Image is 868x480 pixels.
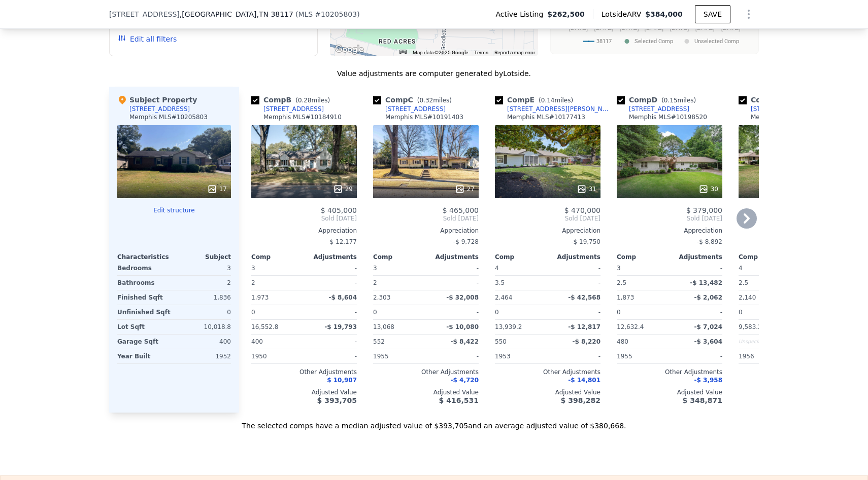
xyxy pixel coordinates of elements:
div: - [306,276,357,290]
span: 0 [495,309,499,316]
div: 30 [698,184,718,194]
div: Comp [617,253,670,261]
div: The selected comps have a median adjusted value of $393,705 and an average adjusted value of $380... [109,413,759,431]
span: 12,632.4 [617,323,644,330]
text: 38117 [596,38,612,45]
a: Report a map error [494,50,535,55]
span: -$ 7,024 [694,323,722,330]
div: Memphis MLS # 10191403 [385,113,463,121]
span: ( miles) [535,97,577,104]
div: Comp E [495,95,577,105]
a: [STREET_ADDRESS] [617,105,689,113]
span: $384,000 [645,10,683,18]
span: 2,140 [739,294,756,301]
span: ( miles) [291,97,334,104]
div: 1953 [495,349,546,363]
div: Other Adjustments [617,368,722,376]
div: Appreciation [495,227,600,235]
div: Comp [251,253,304,261]
span: 0.14 [541,97,555,104]
div: - [550,305,600,319]
div: - [672,261,722,275]
span: 400 [251,338,263,345]
text: [DATE] [594,24,614,31]
div: 1952 [176,349,231,363]
div: Comp B [251,95,334,105]
div: Adjusted Value [373,388,479,396]
text: [DATE] [670,24,689,31]
div: Memphis MLS # 10177413 [507,113,585,121]
div: Adjustments [304,253,357,261]
div: Other Adjustments [495,368,600,376]
div: 29 [333,184,353,194]
img: Google [332,43,366,56]
text: [DATE] [569,24,588,31]
div: [STREET_ADDRESS] [629,105,689,113]
div: Adjustments [426,253,479,261]
span: $ 416,531 [439,396,479,404]
a: [STREET_ADDRESS] [373,105,446,113]
span: -$ 12,817 [568,323,600,330]
span: 13,068 [373,323,394,330]
span: 550 [495,338,507,345]
span: -$ 13,482 [690,279,722,286]
span: -$ 8,604 [329,294,357,301]
span: ( miles) [413,97,456,104]
div: - [672,305,722,319]
text: Selected Comp [635,38,673,45]
div: Characteristics [117,253,174,261]
span: -$ 32,008 [446,294,479,301]
span: 1,973 [251,294,269,301]
span: 13,939.2 [495,323,522,330]
span: Sold [DATE] [495,214,600,223]
span: [STREET_ADDRESS] [109,9,180,19]
div: [STREET_ADDRESS] [263,105,324,113]
span: 16,552.8 [251,323,278,330]
div: Other Adjustments [739,368,844,376]
div: - [306,349,357,363]
span: 9,583.2 [739,323,762,330]
div: Adjusted Value [617,388,722,396]
div: 2 [251,276,302,290]
div: Memphis MLS # 10184910 [263,113,342,121]
span: # 10205803 [315,10,357,18]
div: - [306,335,357,349]
span: 4 [739,265,743,272]
span: ( miles) [657,97,700,104]
div: 27 [455,184,475,194]
div: 31 [577,184,596,194]
span: 3 [373,265,377,272]
div: 1950 [251,349,302,363]
div: - [550,261,600,275]
span: 3 [617,265,621,272]
div: - [428,276,479,290]
span: $ 12,177 [330,238,357,245]
div: - [550,349,600,363]
div: Comp [495,253,548,261]
div: Comp C [373,95,456,105]
div: [STREET_ADDRESS] [751,105,811,113]
a: Terms (opens in new tab) [474,50,488,55]
span: -$ 4,720 [451,377,479,384]
span: Sold [DATE] [373,214,479,223]
div: - [550,276,600,290]
div: - [428,305,479,319]
div: 0 [176,305,231,319]
div: Adjusted Value [495,388,600,396]
div: Year Built [117,349,172,363]
button: Edit structure [117,206,231,214]
span: -$ 9,728 [453,238,479,245]
div: Subject [174,253,231,261]
span: -$ 42,568 [568,294,600,301]
div: Comp [373,253,426,261]
span: , TN 38117 [256,10,293,18]
span: 0.15 [664,97,678,104]
span: $ 398,282 [561,396,600,404]
div: - [428,349,479,363]
text: Unselected Comp [694,38,739,45]
span: 0.32 [419,97,433,104]
div: [STREET_ADDRESS][PERSON_NAME] [507,105,613,113]
div: Memphis MLS # 10176231 [751,113,829,121]
text: [DATE] [721,24,741,31]
div: [STREET_ADDRESS] [385,105,446,113]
